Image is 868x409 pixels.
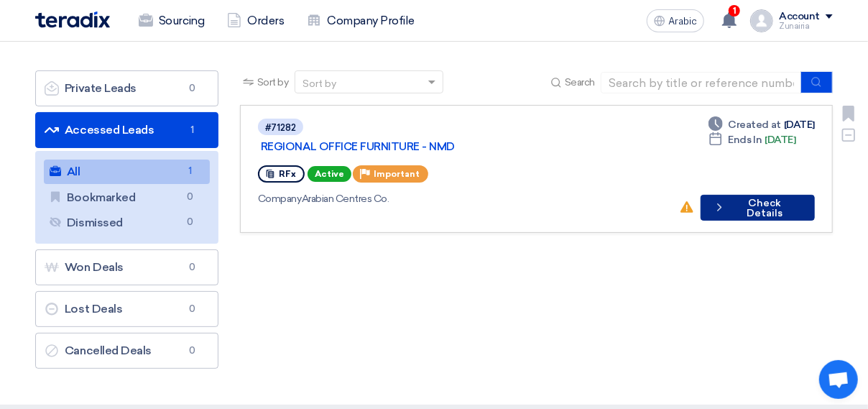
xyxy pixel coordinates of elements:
[374,169,420,179] span: Important
[35,249,218,285] a: Won Deals0
[565,75,595,90] span: Search
[35,333,218,369] a: Cancelled Deals0
[729,132,762,147] span: Ends In
[257,75,289,90] span: Sort by
[261,140,620,153] a: REGIONAL OFFICE FURNITURE - NMD
[216,5,295,37] a: Orders
[279,169,296,179] span: RFx
[750,9,773,32] img: profile_test.png
[183,344,200,358] span: 0
[729,5,740,17] span: 1
[265,123,296,132] div: #71282
[668,17,697,27] span: Arabic
[45,260,124,274] font: Won Deals
[729,198,800,219] font: Check Details
[45,81,137,95] font: Private Leads
[729,117,781,132] span: Created at
[327,12,415,29] font: Company Profile
[45,302,122,316] font: Lost Deals
[765,132,795,147] font: [DATE]
[779,22,833,30] div: Zunairia
[601,72,802,93] input: Search by title or reference number
[247,12,284,29] font: Orders
[35,12,110,28] img: Teradix logo
[50,165,80,178] font: All
[181,190,198,205] span: 0
[819,360,858,399] div: Open chat
[258,193,302,205] span: Company
[159,12,204,29] font: Sourcing
[701,195,815,221] button: Check Details
[784,117,815,132] font: [DATE]
[127,5,216,37] a: Sourcing
[45,344,152,357] font: Cancelled Deals
[181,164,198,179] span: 1
[258,193,389,205] font: Arabian Centres Co.
[647,9,704,32] button: Arabic
[35,112,218,148] a: Accessed Leads1
[35,70,218,106] a: Private Leads0
[183,81,200,96] span: 0
[303,76,336,91] div: Sort by
[50,216,123,229] font: Dismissed
[35,291,218,327] a: Lost Deals0
[45,123,154,137] font: Accessed Leads
[183,260,200,275] span: 0
[183,123,200,137] span: 1
[183,302,200,316] span: 0
[50,190,135,204] font: Bookmarked
[308,166,351,182] span: Active
[779,11,820,23] div: Account
[181,215,198,230] span: 0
